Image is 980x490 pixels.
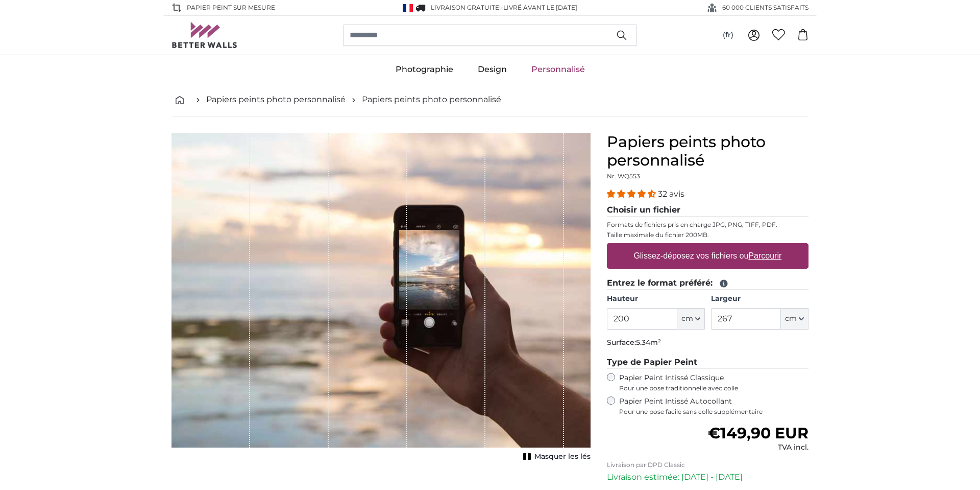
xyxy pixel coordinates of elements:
span: 4.31 stars [607,189,658,199]
a: Design [465,56,519,83]
button: cm [781,308,808,330]
span: Livré avant le [DATE] [503,4,577,11]
span: 60 000 CLIENTS SATISFAITS [722,3,808,12]
a: Photographie [383,56,465,83]
nav: breadcrumbs [171,83,808,116]
label: Glissez-déposez vos fichiers ou [630,246,786,266]
span: 32 avis [658,189,684,199]
p: Formats de fichiers pris en charge JPG, PNG, TIFF, PDF. [607,221,808,229]
a: Papiers peints photo personnalisé [206,94,346,106]
a: Personnalisé [519,56,597,83]
legend: Choisir un fichier [607,204,808,217]
span: Masquer les lés [534,452,591,462]
p: Surface: [607,338,808,348]
p: Taille maximale du fichier 200MB. [607,231,808,239]
label: Largeur [711,294,808,304]
legend: Type de Papier Peint [607,356,808,369]
span: cm [785,314,797,324]
span: Pour une pose traditionnelle avec colle [619,384,808,392]
button: cm [677,308,705,330]
span: €149,90 EUR [708,424,808,442]
span: Pour une pose facile sans colle supplémentaire [619,408,808,416]
button: Masquer les lés [520,450,591,464]
label: Papier Peint Intissé Classique [619,373,808,392]
label: Hauteur [607,294,704,304]
img: France [403,4,413,12]
div: 1 of 1 [171,133,591,464]
h1: Papiers peints photo personnalisé [607,133,808,170]
p: Livraison par DPD Classic [607,461,808,469]
label: Papier Peint Intissé Autocollant [619,396,808,416]
span: cm [681,314,693,324]
span: - [501,4,577,11]
span: Livraison GRATUITE! [431,4,501,11]
u: Parcourir [749,251,782,260]
div: TVA incl. [708,442,808,453]
img: Betterwalls [171,22,238,48]
p: Livraison estimée: [DATE] - [DATE] [607,471,808,483]
span: Papier peint sur mesure [187,3,275,12]
button: (fr) [715,26,742,44]
span: 5.34m² [636,338,661,347]
span: Nr. WQ553 [607,172,640,180]
legend: Entrez le format préféré: [607,277,808,290]
a: Papiers peints photo personnalisé [362,94,501,106]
